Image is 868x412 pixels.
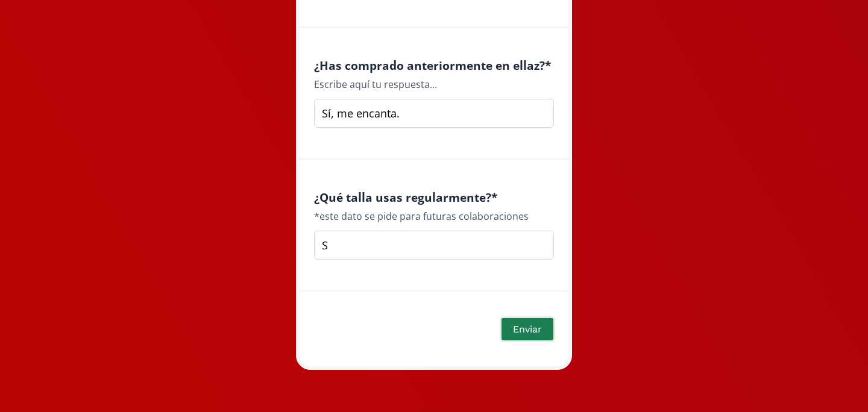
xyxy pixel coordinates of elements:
[314,99,554,128] input: Type your answer here...
[314,209,554,223] div: *este dato se pide para futuras colaboraciones
[500,316,555,342] button: Enviar
[314,77,554,92] div: Escribe aquí tu respuesta...
[314,190,554,204] h4: ¿Qué talla usas regularmente? *
[314,58,554,72] h4: ¿Has comprado anteriormente en ellaz? *
[314,231,554,260] input: Type your answer here...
